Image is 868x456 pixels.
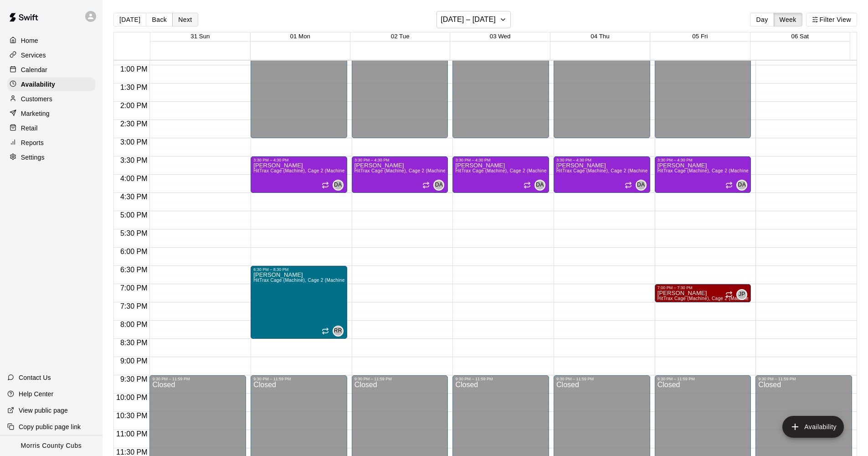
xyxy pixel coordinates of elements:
h6: [DATE] – [DATE] [441,13,496,26]
div: 9:30 PM – 11:59 PM [657,377,749,381]
p: Reports [21,138,44,147]
span: 5:00 PM [118,211,150,219]
span: 9:00 PM [118,357,150,365]
div: John Phil [736,289,747,300]
span: Recurring availability [422,181,430,189]
a: Availability [7,78,95,91]
button: 01 Mon [290,33,310,40]
div: 7:00 PM – 7:30 PM: Available [655,284,751,302]
a: Marketing [7,107,95,120]
span: 4:00 PM [118,175,150,182]
a: Services [7,48,95,62]
div: Dustin Arena [433,180,444,191]
span: 1:30 PM [118,83,150,91]
span: Recurring availability [725,291,733,298]
p: View public page [19,406,68,415]
button: Next [172,13,198,26]
div: 3:30 PM – 4:30 PM [253,158,344,162]
span: 10:30 PM [114,412,149,420]
span: 11:00 PM [114,430,149,438]
a: Calendar [7,63,95,77]
span: 9:30 PM [118,375,150,383]
div: 3:30 PM – 4:30 PM: Available [554,156,650,193]
span: 8:00 PM [118,321,150,328]
div: 9:30 PM – 11:59 PM [455,377,546,381]
span: DA [334,181,342,190]
span: HitTrax Cage (Machine), Cage 2 (Machine), Cage 3 (Machine), Cage 4 (Machine), Cage 5 , Lesson Cag... [354,168,610,173]
p: Home [21,36,38,45]
div: Dustin Arena [636,180,647,191]
span: 8:30 PM [118,339,150,347]
span: 6:00 PM [118,248,150,255]
div: 3:30 PM – 4:30 PM: Available [251,156,347,193]
div: Roc Ruiz [333,326,344,337]
span: 10:00 PM [114,394,149,401]
span: 7:00 PM [118,284,150,292]
div: 9:30 PM – 11:59 PM [152,377,243,381]
button: Day [750,13,774,26]
button: Back [146,13,173,26]
span: DA [536,181,544,190]
button: 03 Wed [490,33,511,40]
span: DA [435,181,443,190]
div: 9:30 PM – 11:59 PM [758,377,849,381]
a: Retail [7,121,95,135]
button: 06 Sat [791,33,809,40]
span: 2:30 PM [118,120,150,128]
span: Recurring availability [322,181,329,189]
p: Copy public page link [19,422,81,431]
p: Calendar [21,65,47,74]
span: 11:30 PM [114,448,149,456]
a: Customers [7,92,95,106]
button: add [782,416,844,438]
div: 3:30 PM – 4:30 PM [556,158,647,162]
span: HitTrax Cage (Machine), Cage 2 (Machine), Cage 3 (Machine), Cage 4 (Machine), Cage 5 , Lesson Cag... [253,278,508,283]
div: Dustin Arena [736,180,747,191]
span: 5:30 PM [118,229,150,237]
span: Recurring availability [322,327,329,335]
span: 1:00 PM [118,65,150,73]
button: 05 Fri [692,33,708,40]
button: 31 Sun [190,33,210,40]
div: 9:30 PM – 11:59 PM [556,377,647,381]
div: 9:30 PM – 11:59 PM [253,377,344,381]
span: DA [738,181,746,190]
a: Home [7,34,95,47]
div: 7:00 PM – 7:30 PM [657,285,749,290]
button: 02 Tue [391,33,410,40]
span: Recurring availability [524,181,531,189]
span: DA [637,181,645,190]
span: Recurring availability [625,181,632,189]
div: Reports [7,136,95,150]
span: HitTrax Cage (Machine), Cage 2 (Machine), Cage 3 (Machine), Cage 4 (Machine), Cage 5 , Lesson Cag... [455,168,710,173]
p: Services [21,51,46,60]
button: [DATE] – [DATE] [437,11,511,28]
div: 3:30 PM – 4:30 PM [354,158,446,162]
div: Dustin Arena [333,180,344,191]
span: HitTrax Cage (Machine), Cage 2 (Machine), Cage 3 (Machine), Cage 4 (Machine), Cage 5 , Lesson Cag... [253,168,508,173]
span: 4:30 PM [118,193,150,201]
button: Week [774,13,802,26]
p: Retail [21,124,38,133]
p: Settings [21,153,45,162]
div: 3:30 PM – 4:30 PM [455,158,546,162]
p: Morris County Cubs [21,441,82,451]
div: 3:30 PM – 4:30 PM: Available [452,156,549,193]
p: Availability [21,80,55,89]
p: Contact Us [19,373,51,382]
div: Settings [7,150,95,164]
span: RR [334,326,342,336]
div: 6:30 PM – 8:30 PM: Available [251,266,347,339]
span: 3:30 PM [118,156,150,164]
